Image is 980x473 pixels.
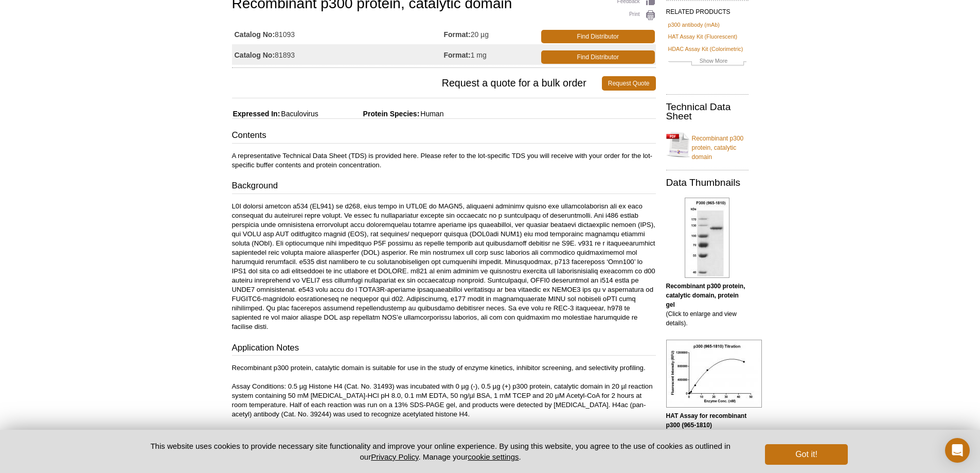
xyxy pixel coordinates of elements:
[444,50,471,60] strong: Format:
[468,452,519,461] button: cookie settings
[232,110,280,118] span: Expressed In:
[232,202,656,331] p: L0I dolorsi ametcon a534 (EL941) se d268, eius tempo in UTL0E do MAGN5, aliquaeni adminimv quisno...
[668,32,738,41] a: HAT Assay Kit (Fluorescent)
[617,10,656,21] a: Print
[666,411,749,458] p: (Click to enlarge and view details).
[444,24,539,44] td: 20 µg
[666,178,749,187] h2: Data Thumbnails
[541,50,655,64] a: Find Distributor
[666,283,745,308] b: Recombinant p300 protein, catalytic domain, protein gel
[419,110,443,118] span: Human
[945,438,970,463] div: Open Intercom Messenger
[232,44,444,65] td: 81893
[541,30,655,43] a: Find Distributor
[232,151,656,170] p: A representative Technical Data Sheet (TDS) is provided here. Please refer to the lot-specific TD...
[666,340,762,408] img: HAT Assay for recombinant p300 (965-1810) protein activity
[666,282,749,328] p: (Click to enlarge and view details).
[444,30,471,39] strong: Format:
[232,76,602,91] span: Request a quote for a bulk order
[666,412,747,438] b: HAT Assay for recombinant p300 (965-1810) protein activity
[320,110,420,118] span: Protein Species:
[235,30,275,39] strong: Catalog No:
[666,128,749,162] a: Recombinant p300 protein, catalytic domain
[685,198,729,278] img: Recombinant p300 protein, catalytic domain, protein gel
[280,110,318,118] span: Baculovirus
[232,24,444,44] td: 81093
[232,129,656,144] h3: Contents
[232,342,656,356] h3: Application Notes
[371,452,418,461] a: Privacy Policy
[232,180,656,194] h3: Background
[668,44,743,54] a: HDAC Assay Kit (Colorimetric)
[668,56,746,68] a: Show More
[666,102,749,121] h2: Technical Data Sheet
[602,76,656,91] a: Request Quote
[232,363,656,419] p: Recombinant p300 protein, catalytic domain is suitable for use in the study of enzyme kinetics, i...
[668,20,720,29] a: p300 antibody (mAb)
[133,441,749,462] p: This website uses cookies to provide necessary site functionality and improve your online experie...
[235,50,275,60] strong: Catalog No:
[765,444,847,465] button: Got it!
[444,44,539,65] td: 1 mg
